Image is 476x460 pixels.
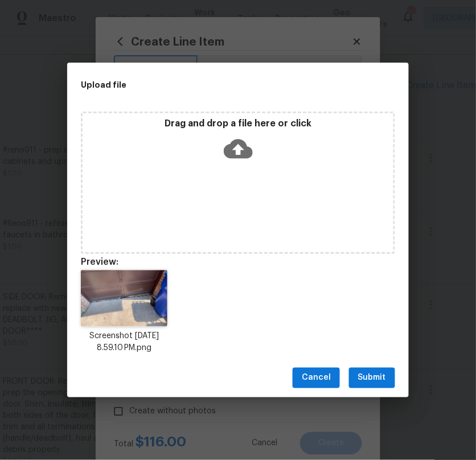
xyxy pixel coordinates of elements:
[81,330,167,354] p: Screenshot [DATE] 8.59.10 PM.png
[81,79,344,91] h2: Upload file
[83,118,393,130] p: Drag and drop a file here or click
[293,368,340,389] button: Cancel
[358,371,386,385] span: Submit
[81,270,167,327] img: XaZ3rtAAAAABJRU5ErkJggg==
[302,371,331,385] span: Cancel
[349,368,395,389] button: Submit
